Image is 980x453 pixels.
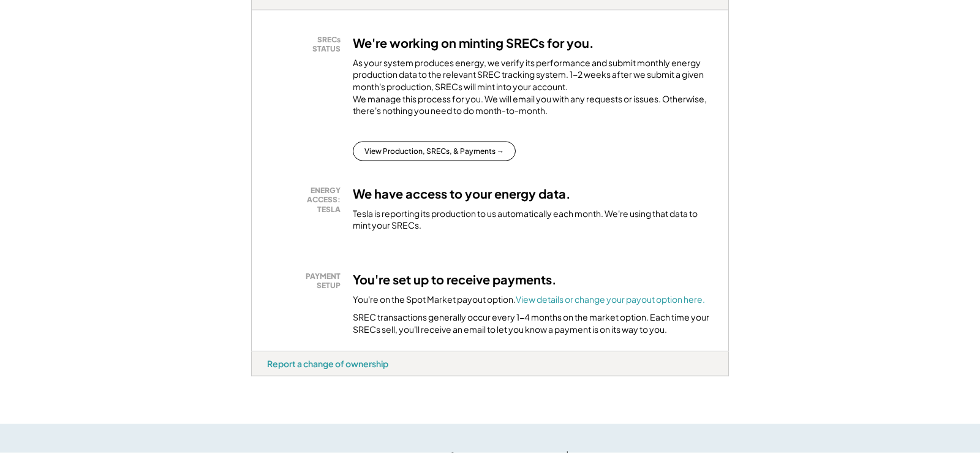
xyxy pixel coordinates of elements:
[353,186,571,202] h3: We have access to your energy data.
[273,35,341,54] div: SRECs STATUS
[273,186,341,215] div: ENERGY ACCESS: TESLA
[353,272,557,287] h3: You're set up to receive payments.
[267,358,388,369] div: Report a change of ownership
[353,57,713,123] div: As your system produces energy, we verify its performance and submit monthly energy production da...
[516,294,705,305] a: View details or change your payout option here.
[353,208,713,232] div: Tesla is reporting its production to us automatically each month. We're using that data to mint y...
[353,35,594,51] h3: We're working on minting SRECs for you.
[353,142,516,161] button: View Production, SRECs, & Payments →
[273,272,341,291] div: PAYMENT SETUP
[251,376,293,381] div: k0jg7sr6 - VA Distributed
[353,294,705,306] div: You're on the Spot Market payout option.
[353,311,713,335] div: SREC transactions generally occur every 1-4 months on the market option. Each time your SRECs sel...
